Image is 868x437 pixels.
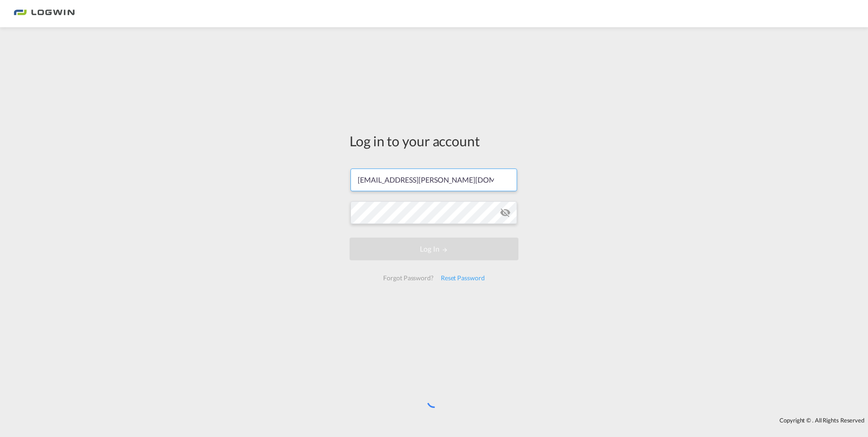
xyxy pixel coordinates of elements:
[437,270,488,286] div: Reset Password
[14,4,75,24] img: bc73a0e0d8c111efacd525e4c8ad7d32.png
[350,131,518,150] div: Log in to your account
[350,238,518,260] button: LOGIN
[380,270,437,286] div: Forgot Password?
[350,169,517,191] input: Enter email/phone number
[500,207,511,218] md-icon: icon-eye-off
